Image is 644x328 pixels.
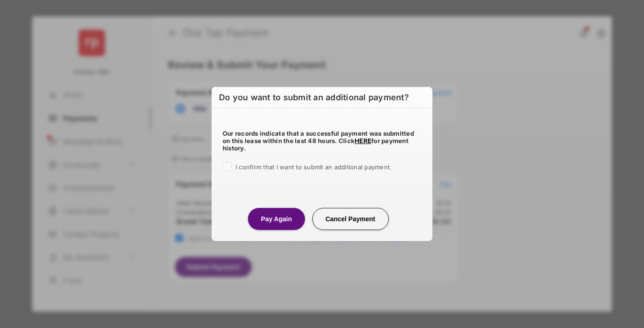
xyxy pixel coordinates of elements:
span: I confirm that I want to submit an additional payment. [236,163,391,171]
a: HERE [355,137,371,144]
h5: Our records indicate that a successful payment was submitted on this lease within the last 48 hou... [223,130,421,152]
button: Cancel Payment [312,208,389,230]
h2: Do you want to submit an additional payment? [212,87,432,108]
button: Pay Again [248,208,305,230]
